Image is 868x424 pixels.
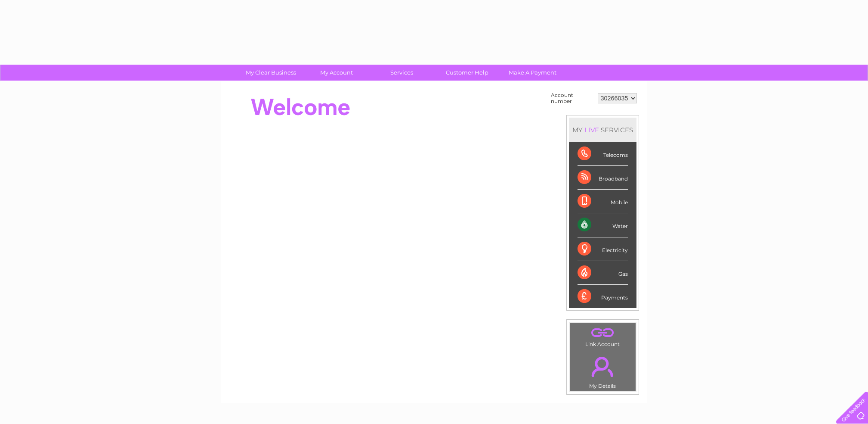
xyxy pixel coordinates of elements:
a: Customer Help [432,65,503,81]
div: Broadband [578,166,628,190]
td: Link Account [569,322,636,349]
div: LIVE [583,126,601,134]
div: Mobile [578,190,628,213]
div: Electricity [578,237,628,261]
div: Payments [578,285,628,308]
a: Services [366,65,437,81]
a: . [572,352,633,382]
div: MY SERVICES [569,118,636,142]
div: Telecoms [578,142,628,166]
div: Water [578,213,628,237]
div: Gas [578,261,628,285]
a: My Clear Business [235,65,306,81]
td: My Details [569,349,636,392]
a: My Account [301,65,372,81]
td: Account number [549,90,596,106]
a: . [572,325,633,340]
a: Make A Payment [497,65,568,81]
